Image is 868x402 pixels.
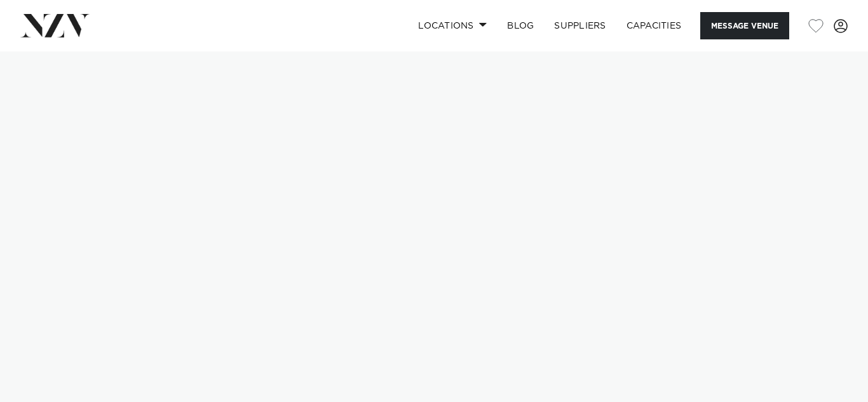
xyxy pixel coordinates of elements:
a: Capacities [616,12,692,39]
button: Message Venue [700,12,789,39]
a: SUPPLIERS [544,12,616,39]
a: BLOG [497,12,544,39]
a: Locations [408,12,497,39]
img: nzv-logo.png [20,14,90,37]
